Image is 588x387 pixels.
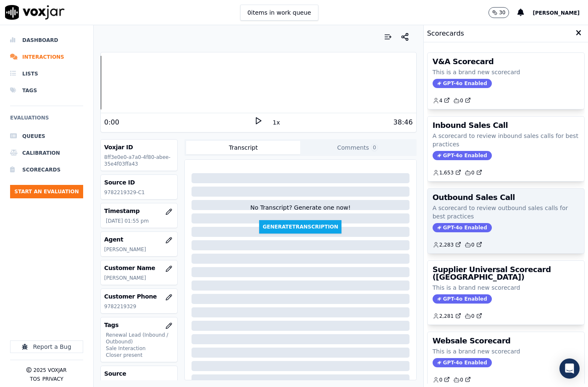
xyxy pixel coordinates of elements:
h3: Inbound Sales Call [433,122,579,129]
div: Scorecards [424,25,588,42]
p: Renewal Lead (Inbound / Outbound) [106,332,174,345]
p: This is a brand new scorecard [433,68,579,76]
button: Comments [300,141,415,154]
button: 1x [271,117,281,128]
h3: Agent [104,235,174,244]
a: 2,281 [433,313,461,319]
p: Sale Interaction [106,345,174,352]
h6: Evaluations [10,113,83,128]
h3: Source ID [104,178,174,187]
button: 30 [488,7,509,18]
div: 0:00 [104,117,119,127]
h3: V&A Scorecard [433,58,579,65]
a: Calibration [10,145,83,161]
a: 0 [453,97,471,104]
span: GPT-4o Enabled [433,223,492,232]
button: GenerateTranscription [259,220,341,234]
h3: Tags [104,321,174,329]
a: Tags [10,82,83,99]
span: GPT-4o Enabled [433,79,492,88]
a: 0 [433,377,450,383]
button: TOS [30,376,40,382]
button: 2,281 [433,313,465,319]
p: [PERSON_NAME] [104,275,174,281]
p: [DATE] 01:55 pm [106,218,174,224]
h3: Source [104,369,174,378]
button: Start an Evaluation [10,185,83,198]
h3: Outbound Sales Call [433,194,579,201]
a: 4 [433,97,450,104]
a: Queues [10,128,83,145]
span: GPT-4o Enabled [433,358,492,367]
p: 8ff3e0e0-a7a0-4f80-abee-35e4f03ffa43 [104,154,174,167]
button: Privacy [42,376,63,382]
p: This is a brand new scorecard [433,347,579,356]
div: Open Intercom Messenger [559,358,580,379]
h3: Voxjar ID [104,143,174,151]
button: [PERSON_NAME] [533,8,588,18]
a: 0 [465,313,482,319]
a: 2,283 [433,242,461,248]
button: 4 [433,97,454,104]
p: 9782219329 [104,303,174,310]
button: Report a Bug [10,340,83,353]
button: 0 [433,377,454,383]
button: 2,283 [433,242,465,248]
p: A scorecard to review inbound sales calls for best practices [433,132,579,148]
h3: Customer Phone [104,292,174,301]
span: [PERSON_NAME] [533,10,580,16]
p: Closer present [106,352,174,358]
button: 1,653 [433,169,465,176]
div: No Transcript? Generate one now! [250,203,351,220]
p: [PERSON_NAME] [104,246,174,253]
span: GPT-4o Enabled [433,151,492,160]
p: This is a brand new scorecard [433,283,579,292]
a: 0 [465,242,482,248]
button: 30 [488,7,517,18]
span: GPT-4o Enabled [433,294,492,304]
button: Transcript [186,141,300,154]
p: 30 [499,9,505,16]
span: 0 [371,144,378,151]
a: Scorecards [10,161,83,178]
p: A scorecard to review outbound sales calls for best practices [433,204,579,221]
p: 9782219329-C1 [104,189,174,196]
a: Dashboard [10,32,83,49]
p: 2025 Voxjar [33,367,66,374]
a: 1,653 [433,169,461,176]
h3: Websale Scorecard [433,337,579,345]
img: voxjar logo [5,5,65,20]
a: Interactions [10,49,83,65]
a: 0 [465,169,482,176]
a: 0 [453,377,471,383]
h3: Timestamp [104,207,174,215]
a: Lists [10,65,83,82]
h3: Supplier Universal Scorecard ([GEOGRAPHIC_DATA]) [433,266,579,281]
h3: Customer Name [104,264,174,272]
div: 38:46 [394,117,413,127]
button: 0items in work queue [240,5,318,21]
